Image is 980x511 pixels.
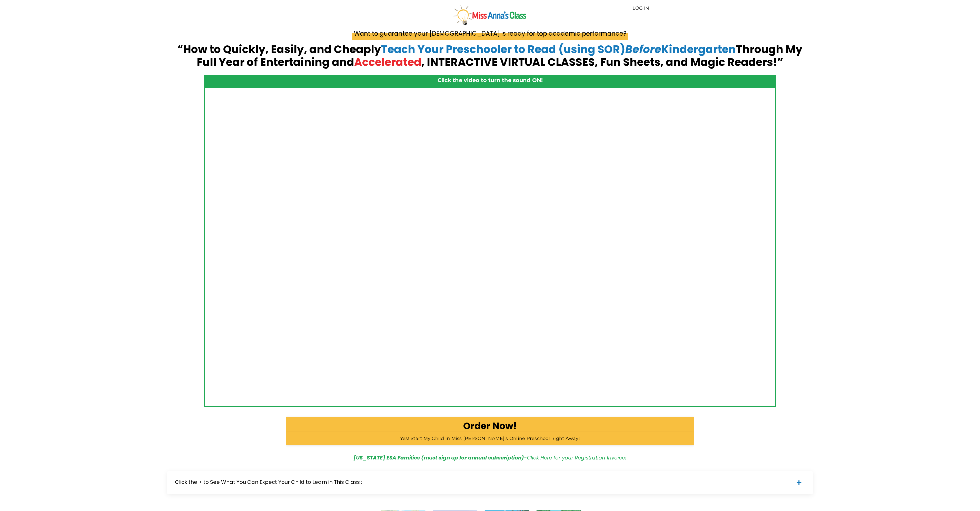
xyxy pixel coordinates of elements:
[286,432,694,445] a: Yes! Start My Child in Miss [PERSON_NAME]’s Online Preschool Right Away!
[353,454,524,461] strong: [US_STATE] ESA Families (must sign up for annual subscription)
[400,436,580,441] span: Yes! Start My Child in Miss [PERSON_NAME]’s Online Preschool Right Away!
[175,479,790,485] h5: Click the + to See What You Can Expect Your Child to Learn in This Class :
[381,42,736,57] span: Teach Your Preschooler to Read (using SOR) Kindergarten
[352,27,628,40] span: Want to guarantee your [DEMOGRAPHIC_DATA] is ready for top academic performance?
[354,55,421,70] span: Accelerated
[286,417,694,437] a: Order Now!
[177,42,803,70] strong: “How to Quickly, Easily, and Cheaply Through My Full Year of Entertaining and , INTERACTIVE VIRTU...
[438,77,543,83] strong: Click the video to turn the sound ON!
[353,454,627,461] em: - !
[463,419,517,433] b: Order Now!
[632,5,649,11] a: LOG IN
[527,454,625,461] a: Click Here for your Registration Invoice
[625,42,661,57] em: Before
